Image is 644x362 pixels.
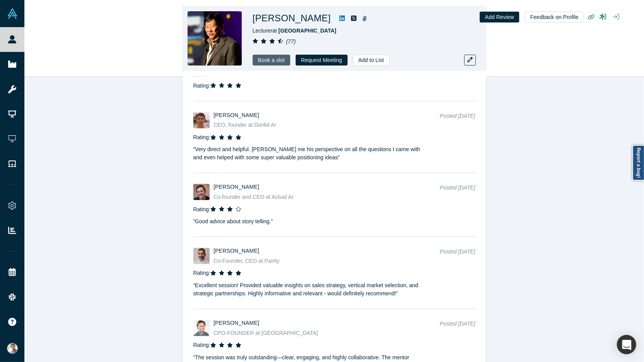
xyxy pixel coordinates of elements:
button: Add to List [353,55,389,66]
a: [PERSON_NAME] [214,248,259,254]
button: Feedback on Profile [525,12,584,22]
div: Co-founder and CEO at Actual AI [214,193,430,201]
div: Co-Founder, CEO at Pairity [214,257,430,265]
img: Andres Valdivieso [193,320,210,336]
span: Rating: [193,270,210,276]
p: “ Excellent session! Provided valuable insights on sales strategy, vertical market selection, and... [193,277,427,298]
span: Rating: [193,134,210,140]
span: Lecturer at [253,28,337,34]
a: [GEOGRAPHIC_DATA] [278,28,336,34]
img: Mikhail Baklanov [193,112,210,128]
div: Posted [DATE] [440,112,475,129]
img: Alchemist Vault Logo [7,8,18,19]
div: CEO, founder at Donkit AI [214,121,430,129]
a: Report a bug! [632,145,644,181]
a: [PERSON_NAME] [214,112,259,118]
div: CPO-FOUNDER at [GEOGRAPHIC_DATA] [214,329,430,337]
p: “ Good advice about story telling. ” [193,214,427,226]
span: Rating: [193,342,210,348]
a: Book a slot [253,55,290,66]
h1: [PERSON_NAME] [253,11,331,25]
button: Request Meeting [296,55,348,66]
a: [PERSON_NAME] [214,184,259,190]
span: Rating: [193,83,210,89]
img: Gotam Bhardwaj [193,248,210,264]
span: Rating: [193,206,210,212]
div: Posted [DATE] [440,184,475,201]
div: Posted [DATE] [440,320,475,337]
i: ( 77 ) [286,38,296,45]
button: Add Review [480,12,520,22]
img: Timothy Chou's Profile Image [188,11,242,66]
img: Ravi Belani's Account [7,343,18,354]
img: John Kennedy [193,184,210,200]
a: [PERSON_NAME] [214,320,259,326]
p: “ Very direct and helpful. [PERSON_NAME] me his perspective on all the questions I came with and ... [193,141,427,162]
div: Posted [DATE] [440,248,475,265]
